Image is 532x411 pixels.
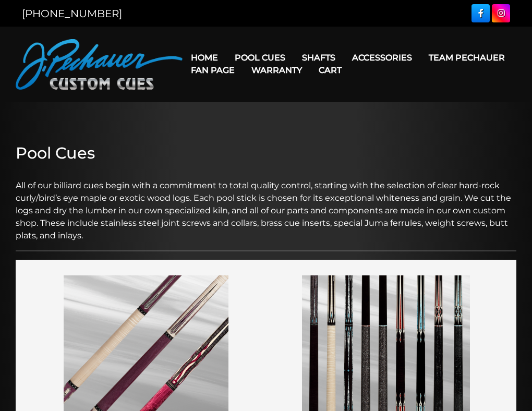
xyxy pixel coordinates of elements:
[294,44,344,71] a: Shafts
[16,144,516,163] h2: Pool Cues
[16,39,183,90] img: Pechauer Custom Cues
[22,7,122,20] a: [PHONE_NUMBER]
[183,44,226,71] a: Home
[16,167,516,242] p: All of our billiard cues begin with a commitment to total quality control, starting with the sele...
[420,44,513,71] a: Team Pechauer
[310,57,350,83] a: Cart
[183,57,243,83] a: Fan Page
[243,57,310,83] a: Warranty
[344,44,420,71] a: Accessories
[226,44,294,71] a: Pool Cues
